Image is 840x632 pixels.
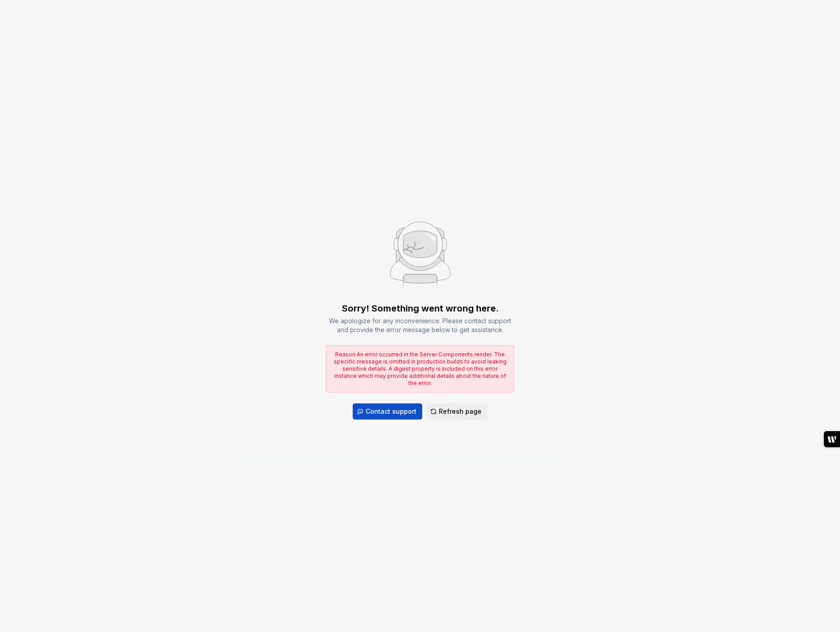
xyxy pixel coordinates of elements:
span: Reason: An error occurred in the Server Components render. The specific message is omitted in pro... [334,351,507,386]
div: We apologize for any inconvenience. Please contact support and provide the error message below to... [326,316,514,334]
button: Contact support [353,403,422,420]
button: Refresh page [426,403,487,420]
span: Refresh page [439,407,481,416]
div: Sorry! Something went wrong here. [342,302,499,315]
span: Contact support [366,407,416,416]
